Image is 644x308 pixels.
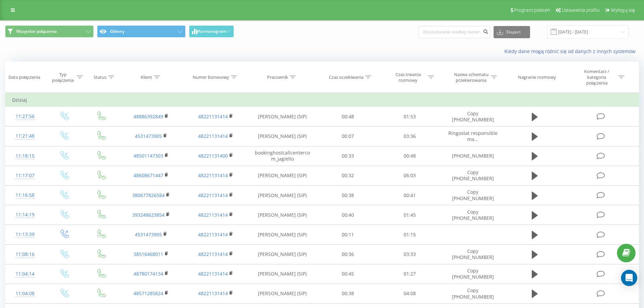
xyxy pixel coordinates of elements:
div: Data połączenia [8,74,40,80]
td: [PERSON_NAME] (SIP) [248,107,317,126]
div: Status [94,74,106,80]
td: [PHONE_NUMBER] [440,146,505,166]
td: [PERSON_NAME] (SIP) [248,244,317,264]
td: bookinghostcallcentercom_jagiello [248,146,317,166]
td: 00:45 [317,264,379,284]
a: 48886392849 [134,113,163,120]
a: 48221131414 [198,251,228,257]
td: 00:41 [379,186,441,205]
td: Copy [PHONE_NUMBER] [440,107,505,126]
td: Copy [PHONE_NUMBER] [440,166,505,185]
a: 48608671447 [134,172,163,179]
td: 06:03 [379,166,441,185]
td: 00:07 [317,126,379,146]
a: 48221131414 [198,133,228,139]
td: Copy [PHONE_NUMBER] [440,186,505,205]
div: Typ połączenia [51,72,75,83]
td: 03:36 [379,126,441,146]
button: Wszystkie połączenia [5,25,94,38]
a: 48221131414 [198,212,228,218]
td: 01:27 [379,264,441,284]
span: Program poleceń [514,7,550,13]
a: 48221131414 [198,192,228,198]
td: Copy [PHONE_NUMBER] [440,244,505,264]
div: 11:17:07 [12,169,38,182]
div: Klient [141,74,152,80]
div: Nagranie rozmowy [518,74,556,80]
div: 11:04:08 [12,287,38,300]
div: Nazwa schematu przekierowania [453,72,489,83]
td: [PERSON_NAME] (SIP) [248,126,317,146]
a: 393248623854 [132,212,165,218]
a: 48221131414 [198,231,228,238]
a: 48221131414 [198,290,228,297]
td: 03:33 [379,244,441,264]
span: Harmonogram [197,29,226,34]
td: 01:15 [379,225,441,244]
div: 11:04:14 [12,267,38,281]
td: [PERSON_NAME] (SIP) [248,225,317,244]
a: 48221131400 [198,152,228,159]
td: [PERSON_NAME] (SIP) [248,186,317,205]
div: 11:08:16 [12,248,38,261]
a: 48221131414 [198,113,228,120]
td: 00:40 [317,205,379,225]
a: 38516468011 [134,251,163,257]
a: 48221131414 [198,172,228,179]
div: 11:21:48 [12,129,38,143]
td: 00:48 [317,107,379,126]
div: Czas oczekiwania [329,74,363,80]
div: Czas trwania rozmowy [390,72,426,83]
td: Copy [PHONE_NUMBER] [440,264,505,284]
div: 11:16:58 [12,189,38,202]
div: 11:13:39 [12,228,38,241]
a: 48571285824 [134,290,163,297]
div: 11:27:56 [12,110,38,123]
td: Copy [PHONE_NUMBER] [440,284,505,303]
td: 00:11 [317,225,379,244]
td: 00:32 [317,166,379,185]
td: 01:53 [379,107,441,126]
a: Kiedy dane mogą różnić się od danych z innych systemów [504,48,639,54]
div: Open Intercom Messenger [621,270,637,286]
td: Dzisiaj [5,93,639,107]
div: Pracownik [267,74,288,80]
td: 00:33 [317,146,379,166]
div: Numer biznesowy [193,74,229,80]
button: Harmonogram [189,25,234,38]
span: Wyloguj się [611,7,635,13]
button: Główny [97,25,186,38]
div: 11:14:19 [12,208,38,221]
td: 00:36 [317,244,379,264]
span: Wszystkie połączenia [16,29,57,34]
td: 00:38 [317,284,379,303]
a: 4531473905 [135,133,162,139]
td: Copy [PHONE_NUMBER] [440,205,505,225]
td: [PERSON_NAME] (SIP) [248,284,317,303]
div: Komentarz / kategoria połączenia [577,69,617,86]
span: Ringostat responsible ma... [448,130,498,142]
a: 48221131414 [198,270,228,277]
td: 00:38 [317,186,379,205]
a: 4531473905 [135,231,162,238]
td: 00:48 [379,146,441,166]
input: Wyszukiwanie według numeru [419,26,490,38]
td: [PERSON_NAME] (SIP) [248,166,317,185]
a: 48780174134 [134,270,163,277]
td: [PERSON_NAME] (SIP) [248,205,317,225]
td: 01:45 [379,205,441,225]
a: 380677826584 [132,192,165,198]
div: 11:18:15 [12,149,38,163]
a: 48501147303 [134,152,163,159]
td: [PERSON_NAME] (SIP) [248,264,317,284]
span: Ustawienia profilu [562,7,600,13]
button: Eksport [494,26,530,38]
td: 04:08 [379,284,441,303]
